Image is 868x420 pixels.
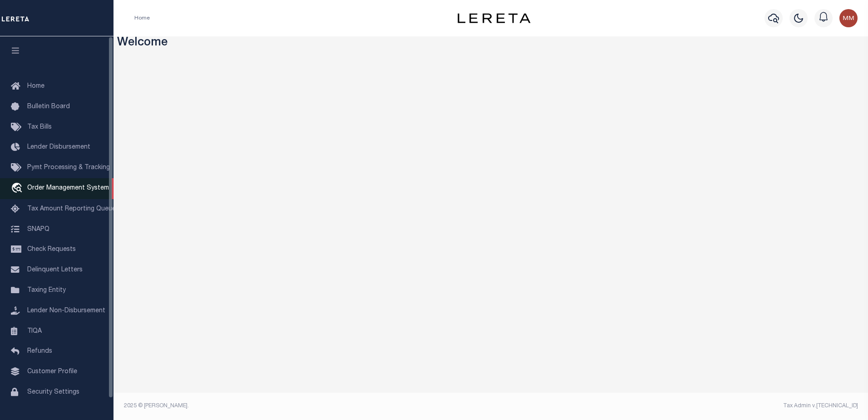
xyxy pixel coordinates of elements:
[117,402,491,410] div: 2025 © [PERSON_NAME].
[27,308,105,314] span: Lender Non-Disbursement
[134,14,150,22] li: Home
[27,348,52,355] span: Refunds
[27,206,116,212] span: Tax Amount Reporting Queue
[498,402,858,410] div: Tax Admin v.[TECHNICAL_ID]
[27,246,76,253] span: Check Requests
[27,124,52,130] span: Tax Bills
[11,183,25,195] i: travel_explore
[117,36,865,50] h3: Welcome
[27,369,77,375] span: Customer Profile
[27,144,90,150] span: Lender Disbursement
[27,165,110,171] span: Pymt Processing & Tracking
[27,226,49,232] span: SNAPQ
[27,83,44,90] span: Home
[27,267,83,273] span: Delinquent Letters
[27,185,109,191] span: Order Management System
[27,287,66,294] span: Taxing Entity
[27,104,70,110] span: Bulletin Board
[27,328,42,334] span: TIQA
[27,389,79,395] span: Security Settings
[839,9,858,27] img: svg+xml;base64,PHN2ZyB4bWxucz0iaHR0cDovL3d3dy53My5vcmcvMjAwMC9zdmciIHBvaW50ZXItZXZlbnRzPSJub25lIi...
[458,13,530,23] img: logo-dark.svg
